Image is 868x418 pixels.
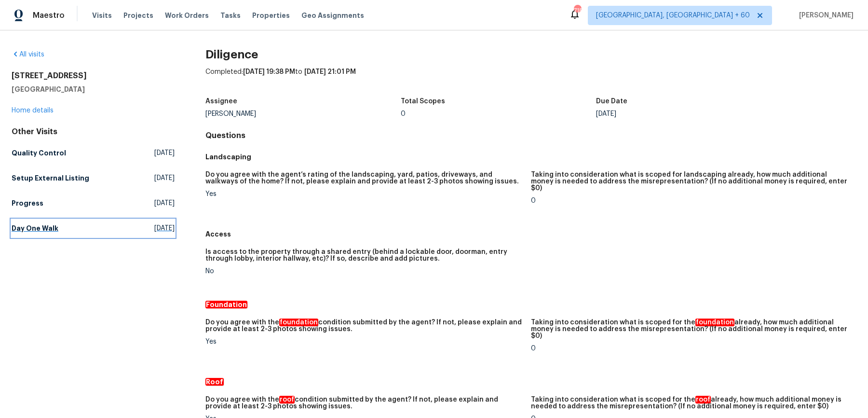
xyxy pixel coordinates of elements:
[279,319,318,326] em: foundation
[12,173,89,183] h5: Setup External Listing
[12,84,175,94] h5: [GEOGRAPHIC_DATA]
[12,71,175,81] h2: [STREET_ADDRESS]
[205,378,224,386] em: Roof
[12,107,54,114] a: Home details
[12,169,175,187] a: Setup External Listing[DATE]
[401,111,596,117] div: 0
[243,69,295,75] span: [DATE] 19:38 PM
[304,69,356,75] span: [DATE] 21:01 PM
[154,148,175,158] span: [DATE]
[12,198,43,208] h5: Progress
[205,50,856,59] h2: Diligence
[154,173,175,183] span: [DATE]
[205,268,523,275] div: No
[205,249,523,262] h5: Is access to the property through a shared entry (behind a lockable door, doorman, entry through ...
[33,11,65,20] span: Maestro
[12,148,66,158] h5: Quality Control
[12,223,58,233] h5: Day One Walk
[205,229,856,239] h5: Access
[154,198,175,208] span: [DATE]
[596,111,791,117] div: [DATE]
[279,396,295,404] em: roof
[92,11,112,20] span: Visits
[695,319,734,326] em: foundation
[596,98,627,105] h5: Due Date
[205,152,856,162] h5: Landscaping
[205,191,523,197] div: Yes
[205,171,523,185] h5: Do you agree with the agent’s rating of the landscaping, yard, patios, driveways, and walkways of...
[154,223,175,233] span: [DATE]
[12,51,44,58] a: All visits
[531,345,849,352] div: 0
[301,11,364,20] span: Geo Assignments
[531,396,849,410] h5: Taking into consideration what is scoped for the already, how much additional money is needed to ...
[531,197,849,204] div: 0
[596,11,750,20] span: [GEOGRAPHIC_DATA], [GEOGRAPHIC_DATA] + 60
[205,319,523,333] h5: Do you agree with the condition submitted by the agent? If not, please explain and provide at lea...
[252,11,290,20] span: Properties
[205,98,237,105] h5: Assignee
[205,111,401,117] div: [PERSON_NAME]
[695,396,711,404] em: roof
[205,338,523,345] div: Yes
[531,171,849,192] h5: Taking into consideration what is scoped for landscaping already, how much additional money is ne...
[165,11,209,20] span: Work Orders
[123,11,153,20] span: Projects
[205,301,247,308] em: Foundation
[220,12,241,19] span: Tasks
[12,144,175,162] a: Quality Control[DATE]
[12,127,175,137] div: Other Visits
[401,98,445,105] h5: Total Scopes
[205,67,856,92] div: Completed: to
[12,220,175,237] a: Day One Walk[DATE]
[795,11,854,20] span: [PERSON_NAME]
[531,319,849,339] h5: Taking into consideration what is scoped for the already, how much additional money is needed to ...
[12,195,175,212] a: Progress[DATE]
[205,131,856,140] h4: Questions
[205,396,523,410] h5: Do you agree with the condition submitted by the agent? If not, please explain and provide at lea...
[574,6,581,15] div: 718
